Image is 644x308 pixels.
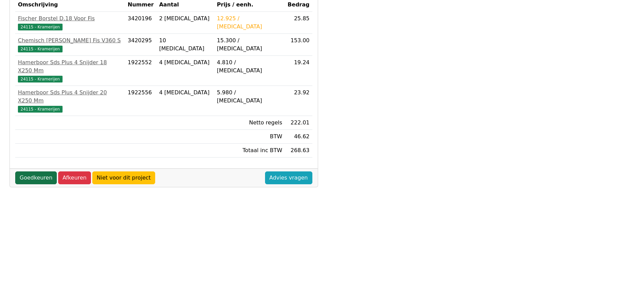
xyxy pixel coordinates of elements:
td: 222.01 [285,116,312,130]
div: Chemisch [PERSON_NAME] Fis V360 S [18,37,122,45]
a: Goedkeuren [15,171,57,184]
td: Totaal inc BTW [214,144,285,158]
a: Chemisch [PERSON_NAME] Fis V360 S24115 - Kramerijen [18,37,122,53]
td: 19.24 [285,56,312,86]
td: 268.63 [285,144,312,158]
div: Fischer Borstel D.18 Voor Fis [18,15,122,23]
td: 153.00 [285,34,312,56]
span: 24115 - Kramerijen [18,46,63,52]
td: 3420196 [125,12,157,34]
div: 15.300 / [MEDICAL_DATA] [217,37,282,53]
span: 24115 - Kramerijen [18,76,63,82]
a: Advies vragen [265,171,312,184]
div: 12.925 / [MEDICAL_DATA] [217,15,282,31]
a: Hamerboor Sds Plus 4 Snijder 20 X250 Mm24115 - Kramerijen [18,89,122,113]
td: 1922556 [125,86,157,116]
span: 24115 - Kramerijen [18,24,63,30]
td: Netto regels [214,116,285,130]
a: Fischer Borstel D.18 Voor Fis24115 - Kramerijen [18,15,122,31]
div: 4 [MEDICAL_DATA] [159,89,212,97]
div: 4 [MEDICAL_DATA] [159,58,212,67]
span: 24115 - Kramerijen [18,106,63,113]
div: 5.980 / [MEDICAL_DATA] [217,89,282,105]
td: 46.62 [285,130,312,144]
div: Hamerboor Sds Plus 4 Snijder 18 X250 Mm [18,58,122,75]
div: 2 [MEDICAL_DATA] [159,15,212,23]
div: 4.810 / [MEDICAL_DATA] [217,58,282,75]
a: Hamerboor Sds Plus 4 Snijder 18 X250 Mm24115 - Kramerijen [18,58,122,83]
a: Niet voor dit project [92,171,155,184]
a: Afkeuren [58,171,91,184]
td: BTW [214,130,285,144]
div: Hamerboor Sds Plus 4 Snijder 20 X250 Mm [18,89,122,105]
td: 1922552 [125,56,157,86]
div: 10 [MEDICAL_DATA] [159,37,212,53]
td: 25.85 [285,12,312,34]
td: 23.92 [285,86,312,116]
td: 3420295 [125,34,157,56]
